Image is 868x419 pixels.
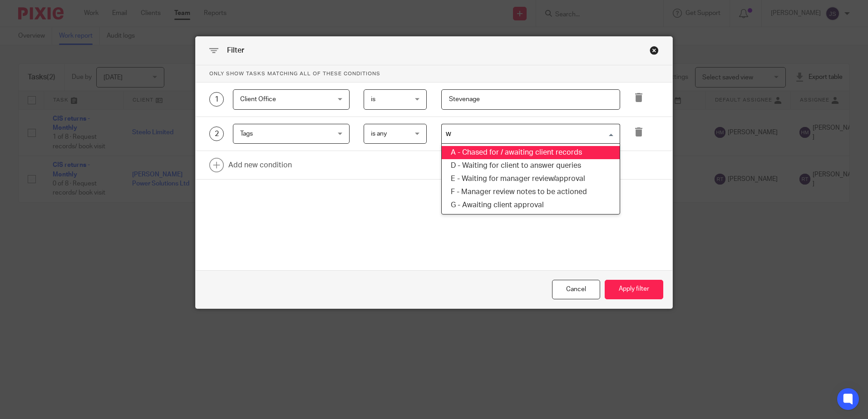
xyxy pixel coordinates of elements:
p: Only show tasks matching all of these conditions [196,65,672,83]
span: Tags [240,131,253,137]
li: E - Waiting for manager review/approval [442,172,620,185]
div: Close this dialog window [552,280,600,299]
li: D - Waiting for client to answer queries [442,159,620,172]
span: is [371,96,375,102]
div: Search for option [441,124,620,144]
span: is any [371,131,387,137]
button: Apply filter [605,280,663,299]
div: Close this dialog window [650,46,659,55]
div: 1 [209,92,224,107]
span: Filter [227,47,244,54]
span: Client Office [240,96,276,102]
li: A - Chased for / awaiting client records [442,146,620,159]
li: G - Awaiting client approval [442,199,620,212]
li: F - Manager review notes to be actioned [442,185,620,199]
input: Search for option [443,126,615,142]
div: 2 [209,127,224,141]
